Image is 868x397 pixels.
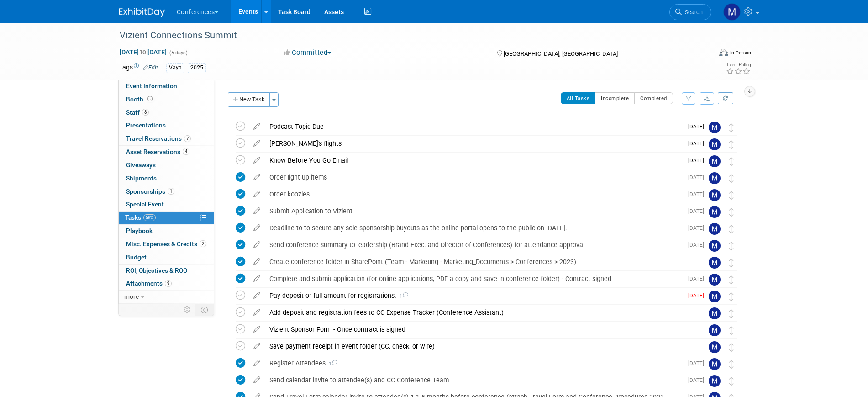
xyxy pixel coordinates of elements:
div: Know Before You Go Email [265,153,683,168]
a: edit [249,139,265,148]
span: [DATE] [688,140,709,147]
a: Event Information [119,80,214,93]
span: 1 [396,293,408,299]
div: Add deposit and registration fees to CC Expense Tracker (Conference Assistant) [265,305,690,320]
img: Marygrace LeGros [723,3,741,21]
span: 8 [142,109,149,116]
a: Special Event [119,198,214,211]
i: Move task [729,225,734,233]
span: Presentations [126,122,166,129]
div: Register Attendees [265,355,683,371]
span: Playbook [126,227,153,234]
a: edit [249,359,265,367]
button: All Tasks [561,92,596,104]
span: [DATE] [688,191,709,197]
span: Attachments [126,280,172,287]
span: [DATE] [688,292,709,299]
img: Marygrace LeGros [709,375,721,387]
img: Marygrace LeGros [709,274,721,286]
span: [DATE] [688,275,709,282]
td: Tags [119,63,158,73]
a: edit [249,156,265,164]
i: Move task [729,259,734,267]
img: Marygrace LeGros [709,206,721,218]
div: Vaya [166,63,184,73]
i: Move task [729,208,734,217]
button: Incomplete [595,92,635,104]
div: Vizient Connections Summit [116,27,698,44]
img: Marygrace LeGros [709,223,721,235]
span: Misc. Expenses & Credits [126,240,206,248]
button: Completed [634,92,673,104]
span: Tasks [125,214,156,221]
img: Marygrace LeGros [709,138,721,150]
a: edit [249,342,265,350]
span: Staff [126,109,149,116]
div: Event Rating [726,63,751,67]
span: [DATE] [688,208,709,214]
span: Booth [126,95,154,103]
span: [DATE] [688,225,709,231]
a: Playbook [119,225,214,238]
span: to [139,48,147,56]
div: Vizient Sponsor Form - Once contract is signed [265,322,690,337]
a: Sponsorships1 [119,185,214,198]
span: 1 [326,361,337,367]
div: Order koozies [265,186,683,202]
img: Marygrace LeGros [709,341,721,353]
span: (5 days) [168,50,188,56]
span: 9 [165,280,172,287]
a: edit [249,308,265,317]
div: Save payment receipt in event folder (CC, check, or wire) [265,339,690,354]
span: 4 [183,148,189,155]
a: edit [249,241,265,249]
span: Special Event [126,201,164,208]
img: Marygrace LeGros [709,358,721,370]
a: edit [249,224,265,232]
span: Budget [126,254,147,261]
a: Booth [119,93,214,106]
a: Edit [143,64,158,71]
i: Move task [729,343,734,352]
span: 2 [200,240,206,247]
a: Tasks58% [119,212,214,224]
span: Asset Reservations [126,148,189,155]
button: Committed [280,48,335,58]
button: New Task [228,92,270,107]
span: [DATE] [688,377,709,383]
i: Move task [729,123,734,132]
a: more [119,291,214,303]
span: ROI, Objectives & ROO [126,267,187,274]
img: Marygrace LeGros [709,307,721,319]
span: [DATE] [688,157,709,164]
i: Move task [729,275,734,284]
td: Toggle Event Tabs [195,304,214,316]
i: Move task [729,140,734,149]
i: Move task [729,360,734,369]
img: Marygrace LeGros [709,155,721,167]
div: Podcast Topic Due [265,119,683,134]
span: more [124,293,139,300]
span: Giveaways [126,161,156,169]
div: Complete and submit application (for online applications, PDF a copy and save in conference folde... [265,271,683,286]
span: [DATE] [688,123,709,130]
a: Search [669,4,711,20]
div: In-Person [730,49,751,56]
span: [GEOGRAPHIC_DATA], [GEOGRAPHIC_DATA] [504,50,618,57]
div: Pay deposit or full amount for registrations. [265,288,683,303]
a: Asset Reservations4 [119,146,214,159]
div: Event Format [658,48,752,61]
a: edit [249,190,265,198]
a: edit [249,207,265,215]
a: Refresh [718,92,733,104]
span: Shipments [126,175,157,182]
a: edit [249,258,265,266]
img: Marygrace LeGros [709,291,721,302]
img: Marygrace LeGros [709,257,721,269]
img: Marygrace LeGros [709,122,721,133]
i: Move task [729,174,734,183]
span: Sponsorships [126,188,174,195]
span: Booth not reserved yet [146,95,154,102]
i: Move task [729,242,734,250]
div: Submit Application to Vizient [265,203,683,219]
